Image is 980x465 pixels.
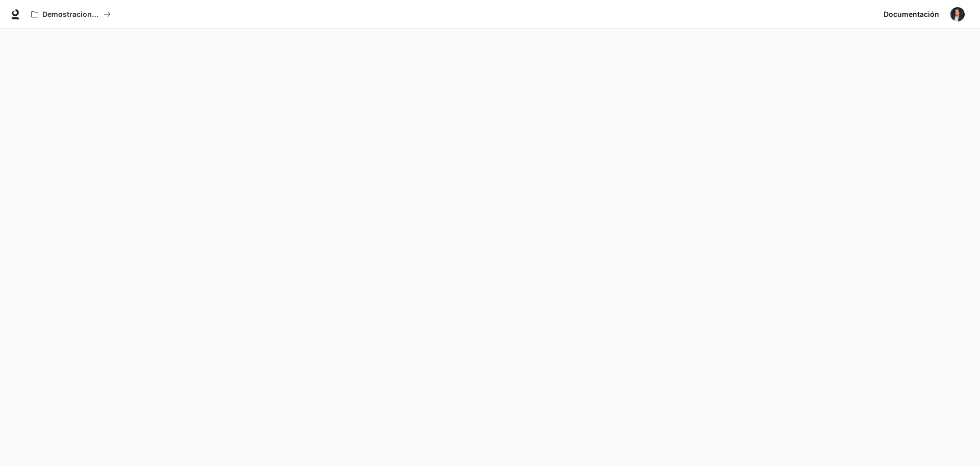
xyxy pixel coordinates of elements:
font: Documentación [884,10,939,18]
font: Demostraciones de IA en el mundo [42,10,166,18]
a: Documentación [879,4,943,25]
button: Avatar de usuario [947,4,968,25]
img: Avatar de usuario [950,7,965,21]
button: Todos los espacios de trabajo [27,4,115,25]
